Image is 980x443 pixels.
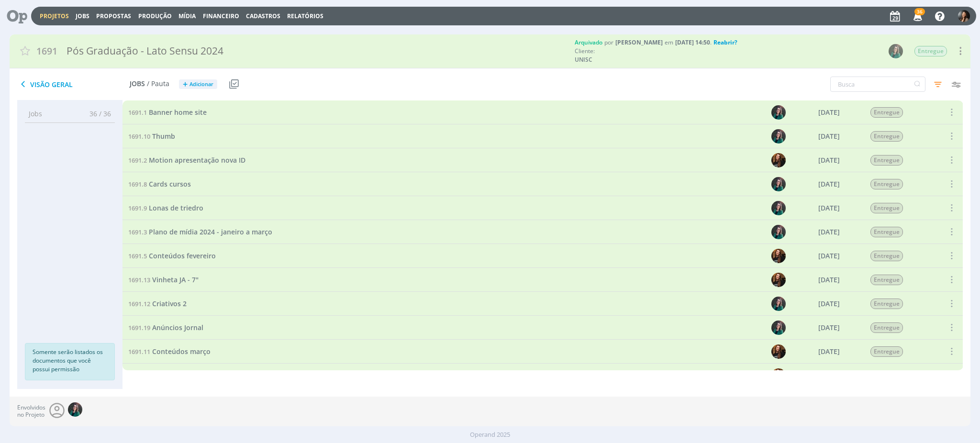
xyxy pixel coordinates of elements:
[40,12,69,20] a: Projetos
[128,108,147,117] span: 1691.1
[914,8,925,15] span: 36
[675,38,710,47] b: [DATE] 14:50
[128,132,150,141] span: 1691.10
[176,12,199,20] button: Mídia
[575,47,805,64] div: Cliente:
[871,155,903,166] span: Entregue
[871,322,903,333] span: Entregue
[772,297,786,311] img: R
[772,344,786,359] img: T
[818,300,840,307] div: [DATE]
[871,299,903,309] span: Entregue
[152,132,175,141] span: Thumb
[871,227,903,237] span: Entregue
[818,181,840,188] div: [DATE]
[149,179,191,188] span: Cards cursos
[818,277,840,283] div: [DATE]
[713,38,737,47] span: Reabrir?
[575,38,805,47] div: .
[772,321,786,335] img: R
[128,299,150,308] span: 1691.12
[33,348,107,374] p: Somente serão listados os documentos que você possui permissão
[128,228,147,236] span: 1691.3
[818,109,840,116] div: [DATE]
[575,38,602,47] span: Arquivado
[665,38,673,47] span: em
[203,12,239,20] a: Financeiro
[68,402,82,417] img: R
[128,275,199,285] a: 1691.13Vinheta JA - 7"
[128,203,203,213] a: 1691.9Lonas de triedro
[179,79,217,89] button: +Adicionar
[871,203,903,213] span: Entregue
[128,252,147,260] span: 1691.5
[128,180,147,188] span: 1691.8
[128,347,150,356] span: 1691.11
[128,204,147,212] span: 1691.9
[178,12,196,20] a: Mídia
[287,12,323,20] a: Relatórios
[818,348,840,355] div: [DATE]
[128,179,191,189] a: 1691.8Cards cursos
[149,108,207,117] span: Banner home site
[818,205,840,211] div: [DATE]
[772,368,786,383] img: T
[128,346,211,357] a: 1691.11Conteúdos março
[772,105,786,120] img: R
[772,225,786,239] img: R
[128,131,175,142] a: 1691.10Thumb
[152,347,211,356] span: Conteúdos março
[907,8,927,25] button: 36
[128,155,245,166] a: 1691.2Motion apresentação nova ID
[128,156,147,165] span: 1691.2
[37,12,72,20] button: Projetos
[76,12,89,20] a: Jobs
[96,12,131,20] span: Propostas
[772,249,786,263] img: T
[871,346,903,357] span: Entregue
[772,273,786,287] img: T
[246,12,280,20] span: Cadastros
[149,227,272,236] span: Plano de mídia 2024 - janeiro a março
[958,10,970,22] img: B
[36,44,57,58] span: 1691
[128,299,187,309] a: 1691.12Criativos 2
[128,276,150,284] span: 1691.13
[73,12,92,20] button: Jobs
[82,109,111,119] span: 36 / 36
[152,275,199,284] span: Vinheta JA - 7"
[128,322,203,333] a: 1691.19Anúncios Jornal
[818,253,840,259] div: [DATE]
[152,299,187,308] span: Criativos 2
[818,157,840,164] div: [DATE]
[135,12,175,20] button: Produção
[818,229,840,235] div: [DATE]
[149,155,245,165] span: Motion apresentação nova ID
[772,153,786,167] img: T
[149,251,216,260] span: Conteúdos fevereiro
[871,179,903,189] span: Entregue
[128,251,216,261] a: 1691.5Conteúdos fevereiro
[871,107,903,118] span: Entregue
[128,107,207,118] a: 1691.1Banner home site
[128,227,272,237] a: 1691.3Plano de mídia 2024 - janeiro a março
[772,177,786,191] img: R
[63,40,570,62] div: Pós Graduação - Lato Sensu 2024
[130,80,145,88] span: Jobs
[818,324,840,331] div: [DATE]
[772,201,786,215] img: R
[575,55,646,64] span: UNISC
[29,109,42,119] span: Jobs
[149,203,203,212] span: Lonas de triedro
[183,79,188,89] span: +
[958,8,970,24] button: B
[615,38,663,47] b: [PERSON_NAME]
[200,12,242,20] button: Financeiro
[152,323,203,332] span: Anúncios Jornal
[871,251,903,261] span: Entregue
[93,12,134,20] button: Propostas
[871,275,903,285] span: Entregue
[138,12,172,20] a: Produção
[604,38,613,47] span: por
[17,78,130,90] span: Visão Geral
